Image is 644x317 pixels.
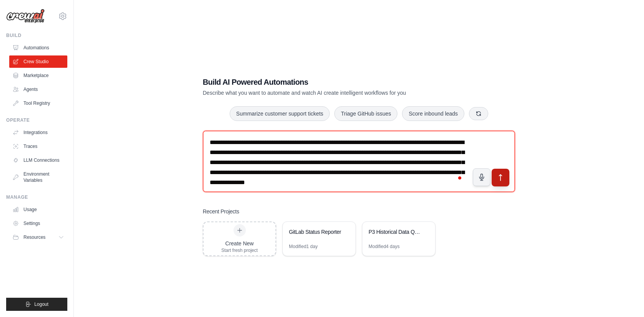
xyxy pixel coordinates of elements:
p: Describe what you want to automate and watch AI create intelligent workflows for you [203,89,461,97]
button: Get new suggestions [469,107,488,120]
div: Build [6,32,67,39]
img: Logo [6,9,45,23]
a: Tool Registry [9,97,67,109]
a: Integrations [9,126,67,139]
div: GitLab Status Reporter [289,228,342,236]
div: Create New [221,240,258,247]
div: Manage [6,194,67,200]
div: Modified 1 day [289,243,318,250]
h1: Build AI Powered Automations [203,77,461,87]
a: Agents [9,83,67,96]
span: Resources [23,234,45,240]
a: Crew Studio [9,55,67,68]
button: Resources [9,231,67,243]
div: P3 Historical Data Query System [369,228,421,236]
a: Environment Variables [9,168,67,186]
div: Start fresh project [221,247,258,253]
textarea: To enrich screen reader interactions, please activate Accessibility in Grammarly extension settings [203,131,515,192]
button: Triage GitHub issues [334,106,397,121]
a: Marketplace [9,69,67,82]
button: Score inbound leads [402,106,464,121]
a: Traces [9,140,67,153]
div: Operate [6,117,67,123]
a: Usage [9,203,67,216]
span: Logout [34,301,48,307]
button: Summarize customer support tickets [230,106,330,121]
a: Settings [9,217,67,230]
h3: Recent Projects [203,208,239,215]
a: Automations [9,42,67,54]
button: Click to speak your automation idea [473,168,491,186]
button: Logout [6,298,67,311]
iframe: Chat Widget [606,280,644,317]
a: LLM Connections [9,154,67,166]
div: Modified 4 days [369,243,400,250]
